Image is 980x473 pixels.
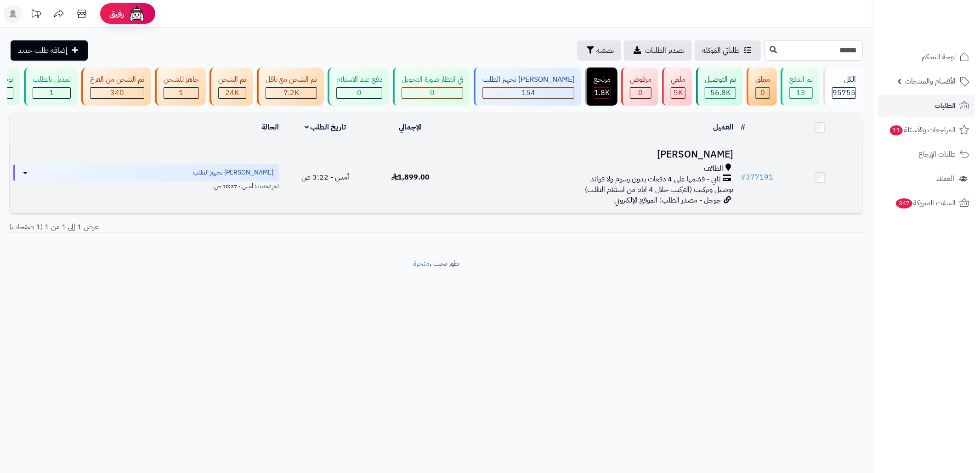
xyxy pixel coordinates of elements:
span: جوجل - مصدر الطلب: الموقع الإلكتروني [614,195,721,206]
a: تاريخ الطلب [305,122,346,133]
div: الكل [832,74,856,85]
span: العملاء [936,172,954,185]
a: ملغي 5K [660,68,694,106]
div: مرتجع [594,74,611,85]
span: 95755 [833,87,855,98]
div: تم الشحن مع ناقل [266,74,317,85]
span: 0 [357,87,362,98]
div: 13 [790,88,812,98]
div: 0 [402,88,463,98]
span: الأقسام والمنتجات [905,75,956,88]
div: دفع عند الاستلام [336,74,382,85]
div: تعديل بالطلب [33,74,71,85]
span: لوحة التحكم [922,51,956,63]
a: مرفوض 0 [619,68,660,106]
span: 11 [890,125,903,135]
span: المراجعات والأسئلة [889,124,956,136]
span: 24K [226,87,239,98]
a: المراجعات والأسئلة11 [878,119,974,141]
span: 340 [110,87,124,98]
a: العملاء [878,168,974,190]
span: 0 [639,87,643,98]
span: 1 [179,87,184,98]
a: معلق 0 [745,68,779,106]
a: الطلبات [878,95,974,117]
div: 340 [91,88,144,98]
div: تم الشحن من الفرع [90,74,144,85]
span: تصدير الطلبات [645,45,685,56]
div: مرفوض [630,74,651,85]
img: ai-face.png [128,5,146,23]
a: مرتجع 1.8K [583,68,619,106]
div: 0 [630,88,651,98]
a: تم الشحن مع ناقل 7.2K [255,68,326,106]
span: الطائف [704,163,723,174]
div: 154 [483,88,574,98]
div: 23983 [219,88,246,98]
span: 0 [430,87,435,98]
span: الطلبات [935,99,956,112]
span: رفيق [109,8,124,19]
a: الكل95755 [821,68,865,106]
span: طلبات الإرجاع [918,148,956,161]
div: جاهز للشحن [164,74,199,85]
span: 56.8K [710,87,731,98]
div: 1 [164,88,198,98]
a: تصدير الطلبات [624,40,692,61]
div: تم الشحن [218,74,246,85]
a: #377191 [741,172,773,183]
a: تعديل بالطلب 1 [22,68,79,106]
span: 0 [760,87,765,98]
span: # [741,172,746,183]
div: 0 [337,88,382,98]
a: السلات المتروكة347 [878,192,974,214]
div: 0 [756,88,770,98]
span: [PERSON_NAME] تجهيز الطلب [193,168,273,177]
a: [PERSON_NAME] تجهيز الطلب 154 [472,68,583,106]
span: السلات المتروكة [895,197,956,209]
div: [PERSON_NAME] تجهيز الطلب [482,74,574,85]
a: في انتظار صورة التحويل 0 [391,68,472,106]
div: ملغي [671,74,685,85]
a: تم الشحن 24K [208,68,255,106]
a: تم الشحن من الفرع 340 [79,68,153,106]
span: 1 [50,87,54,98]
a: متجرة [413,258,430,269]
a: طلبات الإرجاع [878,143,974,165]
div: في انتظار صورة التحويل [402,74,463,85]
div: 1824 [594,88,610,98]
a: العميل [713,122,733,133]
div: عرض 1 إلى 1 من 1 (1 صفحات) [2,222,436,232]
span: 154 [521,87,535,98]
span: 1.8K [595,87,610,98]
a: طلباتي المُوكلة [695,40,761,61]
a: الحالة [261,122,279,133]
h3: [PERSON_NAME] [457,149,733,160]
span: تابي - قسّمها على 4 دفعات بدون رسوم ولا فوائد [590,174,720,185]
div: اخر تحديث: أمس - 10:37 ص [13,181,279,191]
span: 1,899.00 [391,172,430,183]
div: 7222 [266,88,317,98]
a: دفع عند الاستلام 0 [326,68,391,106]
a: # [741,122,745,133]
a: الإجمالي [399,122,422,133]
span: إضافة طلب جديد [18,45,68,56]
span: طلباتي المُوكلة [702,45,740,56]
button: تصفية [577,40,621,61]
span: 7.2K [283,87,299,98]
a: تم الدفع 13 [779,68,821,106]
span: أمس - 3:22 ص [301,172,349,183]
div: تم التوصيل [705,74,736,85]
span: توصيل وتركيب (التركيب خلال 4 ايام من استلام الطلب) [585,184,733,195]
a: لوحة التحكم [878,46,974,68]
div: تم الدفع [789,74,813,85]
a: إضافة طلب جديد [11,40,88,61]
a: تم التوصيل 56.8K [694,68,745,106]
span: 5K [674,87,683,98]
div: 1 [33,88,70,98]
div: معلق [755,74,770,85]
span: 347 [896,198,912,208]
span: 13 [797,87,806,98]
a: جاهز للشحن 1 [153,68,208,106]
div: 4988 [671,88,685,98]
